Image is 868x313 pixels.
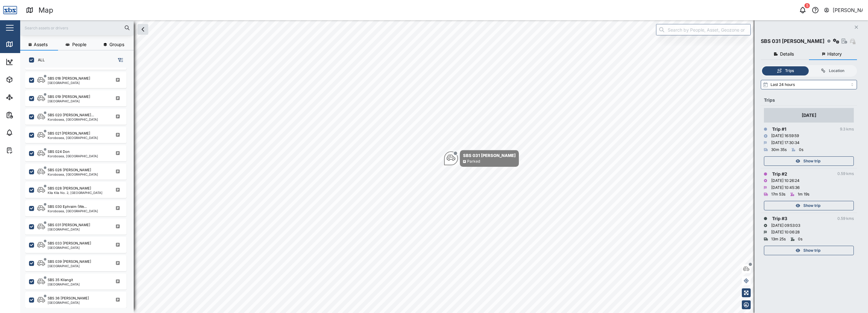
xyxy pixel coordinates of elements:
[48,154,98,158] div: Korobosea, [GEOGRAPHIC_DATA]
[3,3,17,17] img: Main Logo
[771,223,800,229] div: [DATE] 09:53:03
[656,24,751,35] input: Search by People, Asset, Geozone or Place
[771,133,799,139] div: [DATE] 16:59:59
[837,216,854,222] div: 0.59 kms
[840,126,854,132] div: 9.3 kms
[48,118,98,121] div: Korobosea, [GEOGRAPHIC_DATA]
[803,246,820,255] span: Show trip
[444,150,519,167] div: Map marker
[780,52,794,56] span: Details
[38,5,53,16] div: Map
[16,129,36,136] div: Alarms
[764,156,854,166] button: Show trip
[805,3,810,8] div: 5
[48,94,90,99] div: SBS 019 [PERSON_NAME]
[771,191,785,197] div: 17m 53s
[48,259,91,264] div: SBS 039 [PERSON_NAME]
[48,204,87,209] div: SBS 030 Ephraim (We...
[16,111,38,118] div: Reports
[48,228,90,231] div: [GEOGRAPHIC_DATA]
[467,159,480,165] div: Parked
[48,149,70,154] div: SBS 024 Don
[48,173,98,176] div: Korobosea, [GEOGRAPHIC_DATA]
[24,23,130,33] input: Search assets or drivers
[764,246,854,255] button: Show trip
[771,140,800,146] div: [DATE] 17:30:34
[803,157,820,166] span: Show trip
[48,99,90,103] div: [GEOGRAPHIC_DATA]
[48,186,91,191] div: SBS 028 [PERSON_NAME]
[48,112,94,118] div: SBS 020 [PERSON_NAME]...
[771,178,800,184] div: [DATE] 10:26:24
[827,52,842,56] span: History
[20,20,868,313] canvas: Map
[771,229,800,235] div: [DATE] 10:06:28
[829,68,844,74] div: Location
[803,201,820,210] span: Show trip
[48,131,90,136] div: SBS 021 [PERSON_NAME]
[16,76,36,83] div: Assets
[48,167,91,173] div: SBS 026 [PERSON_NAME]
[48,81,90,84] div: [GEOGRAPHIC_DATA]
[16,41,31,48] div: Map
[48,76,90,81] div: SBS 018 [PERSON_NAME]
[48,222,90,228] div: SBS 031 [PERSON_NAME]
[772,171,787,178] div: Trip # 2
[799,147,803,153] div: 0s
[772,215,787,222] div: Trip # 3
[48,301,89,304] div: [GEOGRAPHIC_DATA]
[48,209,98,213] div: Korobosea, [GEOGRAPHIC_DATA]
[16,94,32,101] div: Sites
[798,191,809,197] div: 1m 19s
[72,42,86,47] span: People
[772,126,786,133] div: Trip # 1
[833,6,863,14] div: [PERSON_NAME]
[48,241,91,246] div: SBS 033 [PERSON_NAME]
[771,236,786,242] div: 13m 25s
[463,152,516,159] div: SBS 031 [PERSON_NAME]
[109,42,124,47] span: Groups
[785,68,794,74] div: Trips
[48,277,73,283] div: SBS 35 Kilangit
[48,283,80,286] div: [GEOGRAPHIC_DATA]
[764,201,854,210] button: Show trip
[771,147,787,153] div: 30m 35s
[764,97,854,104] div: Trips
[837,171,854,177] div: 0.59 kms
[771,185,800,191] div: [DATE] 10:45:36
[48,264,91,268] div: [GEOGRAPHIC_DATA]
[34,42,48,47] span: Assets
[16,58,45,65] div: Dashboard
[824,6,863,15] button: [PERSON_NAME]
[48,191,103,194] div: Kila Kila No. 2, [GEOGRAPHIC_DATA]
[16,147,34,154] div: Tasks
[761,37,824,45] div: SBS 031 [PERSON_NAME]
[798,236,802,242] div: 0s
[48,296,89,301] div: SBS 36 [PERSON_NAME]
[48,246,91,249] div: [GEOGRAPHIC_DATA]
[34,57,45,63] label: ALL
[48,136,98,139] div: Korobosea, [GEOGRAPHIC_DATA]
[761,80,857,89] input: Select range
[25,68,133,308] div: grid
[802,112,816,119] div: [DATE]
